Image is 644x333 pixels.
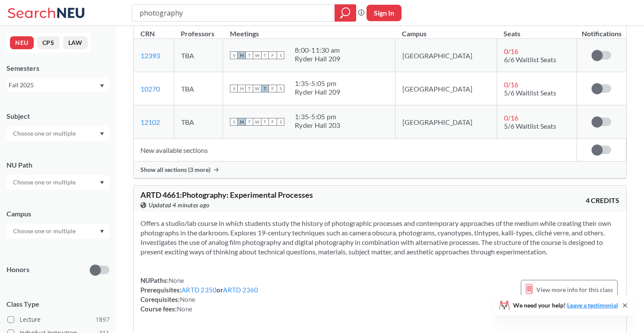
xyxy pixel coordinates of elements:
input: Choose one or multiple [9,226,81,236]
div: NUPaths: Prerequisites: or Corequisites: Course fees: [140,276,258,314]
div: Fall 2025 [9,80,99,90]
div: CRN [140,29,155,38]
div: magnifying glass [335,4,356,22]
span: 6/6 Waitlist Seats [504,55,556,63]
svg: Dropdown arrow [100,230,104,233]
input: Class, professor, course number, "phrase" [139,6,328,20]
span: S [230,118,238,126]
span: Show all sections (3 more) [140,166,210,174]
input: Choose one or multiple [9,177,81,187]
span: S [277,85,284,92]
p: Honors [6,265,29,275]
div: Dropdown arrow [6,224,109,238]
svg: Dropdown arrow [100,84,104,88]
label: Lecture [7,314,109,325]
span: Class Type [6,299,109,309]
button: NEU [10,36,34,49]
span: None [177,305,192,313]
span: T [245,118,253,126]
td: TBA [174,39,223,72]
div: Subject [6,111,109,121]
span: M [238,85,245,92]
a: ARTD 2350 [182,286,217,294]
th: Notifications [577,20,626,39]
svg: Dropdown arrow [100,132,104,136]
div: Dropdown arrow [6,175,109,190]
span: None [180,295,195,303]
span: T [261,118,269,126]
div: Dropdown arrow [6,126,109,141]
span: T [245,85,253,92]
span: View more info for this class [536,284,613,295]
td: New available sections [134,139,577,162]
button: CPS [37,36,60,49]
th: Campus [395,20,497,39]
span: Updated 4 minutes ago [149,200,210,210]
div: 8:00 - 11:30 am [295,46,341,54]
span: F [269,85,277,92]
div: Semesters [6,63,109,73]
td: TBA [174,72,223,105]
th: Professors [174,20,223,39]
div: 1:35 - 5:05 pm [295,79,341,88]
span: 1897 [96,315,109,324]
div: Ryder Hall 209 [295,88,341,96]
span: We need your help! [513,302,618,308]
div: Show all sections (3 more) [134,162,626,178]
span: M [238,118,245,126]
td: [GEOGRAPHIC_DATA] [395,105,497,139]
span: F [269,51,277,59]
a: ARTD 2360 [223,286,258,294]
span: ARTD 4661 : Photography: Experimental Processes [140,190,313,200]
button: LAW [63,36,88,49]
span: 0 / 16 [504,47,518,55]
a: Leave a testimonial [567,301,618,309]
span: 5/6 Waitlist Seats [504,122,556,130]
span: T [245,51,253,59]
span: W [253,51,261,59]
span: S [277,118,284,126]
div: Fall 2025Dropdown arrow [6,78,109,92]
svg: Dropdown arrow [100,181,104,184]
div: 1:35 - 5:05 pm [295,112,341,121]
span: W [253,85,261,92]
div: Ryder Hall 209 [295,54,341,63]
span: 5/6 Waitlist Seats [504,89,556,97]
span: F [269,118,277,126]
div: NU Path [6,160,109,170]
span: W [253,118,261,126]
input: Choose one or multiple [9,128,81,139]
td: TBA [174,105,223,139]
th: Meetings [223,20,395,39]
span: None [169,276,184,284]
span: S [230,51,238,59]
button: Sign In [367,5,402,21]
span: S [277,51,284,59]
a: 12102 [140,118,160,126]
div: Campus [6,209,109,219]
td: [GEOGRAPHIC_DATA] [395,72,497,105]
span: 4 CREDITS [586,196,619,205]
div: Ryder Hall 203 [295,121,341,130]
span: 0 / 16 [504,80,518,89]
td: [GEOGRAPHIC_DATA] [395,39,497,72]
svg: magnifying glass [340,7,351,19]
span: M [238,51,245,59]
th: Seats [497,20,577,39]
section: Offers a studio/lab course in which students study the history of photographic processes and cont... [140,219,619,257]
span: 0 / 16 [504,114,518,122]
a: 12393 [140,51,160,60]
span: T [261,51,269,59]
span: T [261,85,269,92]
span: S [230,85,238,92]
a: 10270 [140,85,160,93]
